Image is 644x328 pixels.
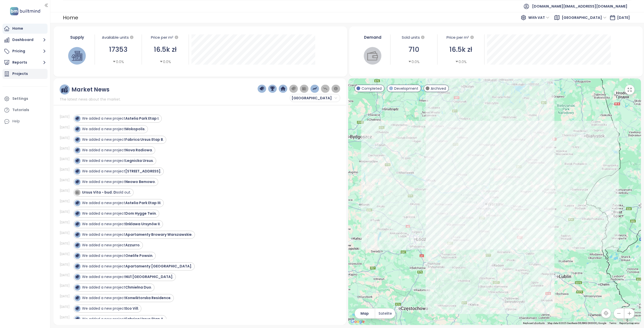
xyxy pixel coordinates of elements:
div: We added a new project . [82,274,173,279]
img: icon [75,233,79,236]
img: price-tag-dark-blue.png [260,86,264,91]
div: 710 [393,44,435,55]
img: trophy-dark-blue.png [270,86,275,91]
div: [DATE] [60,241,72,246]
img: price-tag-grey.png [291,86,296,91]
div: [DATE] [60,189,72,193]
div: [DATE] [60,146,72,151]
div: Available units [97,34,139,40]
div: [DATE] [60,315,72,320]
strong: Apartamenty [GEOGRAPHIC_DATA] [125,264,191,269]
span: Map [360,311,369,316]
span: With VAT [528,14,549,21]
img: information-circle.png [334,86,338,91]
div: We added a new project . [82,116,159,121]
img: icon [75,180,79,183]
strong: Fabrica Ursus Etap A [125,316,163,321]
strong: Astelia Park Etap I [125,116,158,121]
div: We added a new project . [82,232,192,237]
span: Warszawa [562,14,607,21]
img: icon [75,264,79,268]
div: We added a new project . [82,179,156,184]
div: We added a new project . [82,285,152,290]
strong: Eco Vill [125,306,138,311]
a: Home [3,24,48,34]
div: Supply [62,34,92,40]
img: icon [75,317,79,321]
div: [DATE] [60,305,72,309]
a: Terms (opens in new tab) [609,322,616,324]
strong: Azzurro [125,243,140,248]
div: [DATE] [60,199,72,204]
div: Projects [12,71,28,77]
div: Help [12,118,20,124]
div: We added a new project . [82,148,153,153]
img: icon [75,117,79,120]
div: [DATE] [60,115,72,119]
div: We added a new project . [82,126,145,132]
div: [DATE] [60,157,72,161]
span: Development [394,86,418,91]
div: 0.0% [408,59,420,65]
span: caret-down [408,60,412,63]
img: icon [75,148,79,152]
img: Google [349,318,366,325]
img: icon [75,138,79,141]
span: Completed [361,86,382,91]
div: We added a new project . [82,169,161,174]
button: Dashboard [3,35,48,45]
div: 0.0% [159,59,171,65]
div: [DATE] [60,294,72,299]
span: [DOMAIN_NAME][EMAIL_ADDRESS][DOMAIN_NAME] [532,0,627,12]
a: Open this area in Google Maps (opens a new window) [349,318,366,325]
div: [DATE] [60,273,72,277]
img: icon [75,212,79,215]
div: 16.5k zł [440,44,482,55]
div: We added a new project . [82,264,192,269]
div: We added a new project . [82,211,157,216]
div: 0.0% [455,59,467,65]
strong: [STREET_ADDRESS] [125,169,160,174]
div: sold out. [82,190,131,195]
div: [DATE] [60,220,72,225]
strong: Chmielna Duo [125,285,151,290]
span: caret-down [455,60,459,63]
img: logo [9,6,42,16]
div: Price per m² [151,34,173,40]
div: [DATE] [60,284,72,288]
a: Report a map error [619,322,639,324]
img: icon [75,201,79,205]
strong: Mokopolis [125,126,145,131]
button: Reports [3,58,48,68]
div: Settings [12,96,28,102]
img: icon [75,159,79,162]
button: Map [355,308,375,318]
img: home-dark-blue.png [281,86,285,91]
div: Home [63,13,78,22]
span: Satelite [379,311,392,316]
span: Archived [431,86,446,91]
div: We added a new project . [82,243,140,248]
img: icon [75,243,79,247]
button: Keyboard shortcuts [523,321,545,325]
strong: NU1 [GEOGRAPHIC_DATA] [125,274,173,279]
div: Home [12,25,23,32]
a: Settings [3,94,48,104]
img: price-increases.png [312,86,317,91]
span: caret-down [159,60,163,63]
div: We added a new project . [82,295,171,301]
img: icon [75,307,79,310]
a: Tutorials [3,105,48,115]
div: [DATE] [60,125,72,130]
button: Pricing [3,46,48,56]
div: We added a new project . [82,306,139,311]
img: ruler [61,86,68,93]
div: [DATE] [60,231,72,235]
div: [DATE] [60,262,72,267]
span: Warszawa [292,94,337,102]
div: We added a new project . [82,253,153,258]
button: Satelite [375,308,395,318]
img: icon [75,127,79,131]
strong: Astelia Park Etap III [125,200,160,205]
img: house [72,51,82,61]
